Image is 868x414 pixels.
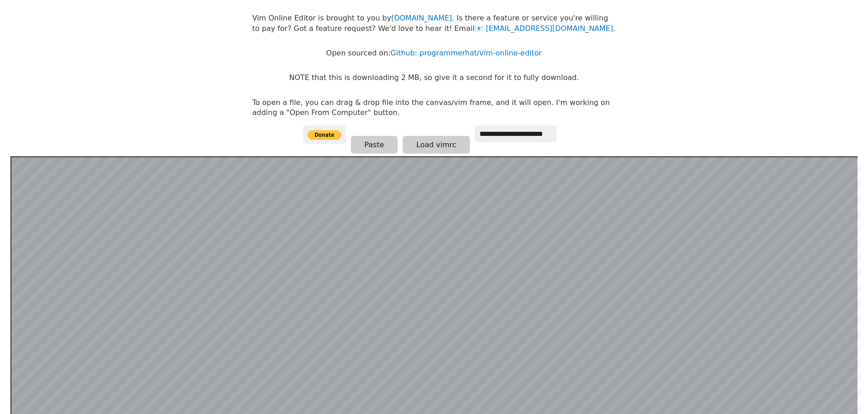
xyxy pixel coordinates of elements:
a: Github: programmerhat/vim-online-editor [390,49,542,57]
button: Load vimrc [403,136,470,154]
p: Vim Online Editor is brought to you by . Is there a feature or service you're willing to pay for?... [252,13,616,34]
p: Open sourced on: [326,48,542,58]
p: NOTE that this is downloading 2 MB, so give it a second for it to fully download. [289,73,579,83]
button: Paste [351,136,398,154]
a: [DOMAIN_NAME] [391,14,452,22]
p: To open a file, you can drag & drop file into the canvas/vim frame, and it will open. I'm working... [252,98,616,118]
a: [EMAIL_ADDRESS][DOMAIN_NAME] [474,24,613,33]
